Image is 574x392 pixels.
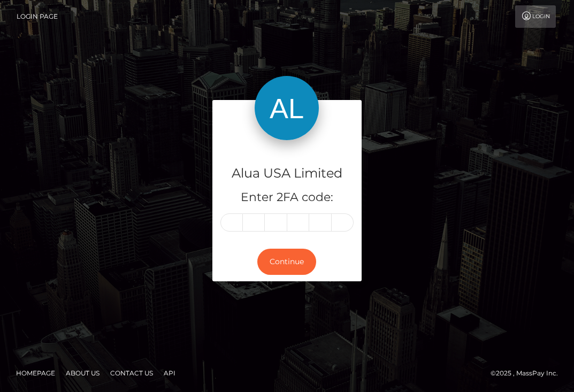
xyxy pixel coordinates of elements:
[62,365,104,381] a: About Us
[220,164,354,183] h4: Alua USA Limited
[255,76,319,140] img: Alua USA Limited
[515,5,556,28] a: Login
[220,189,354,206] h5: Enter 2FA code:
[12,365,59,381] a: Homepage
[17,5,58,28] a: Login Page
[106,365,157,381] a: Contact Us
[159,365,180,381] a: API
[257,249,316,275] button: Continue
[491,367,566,379] div: © 2025 , MassPay Inc.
